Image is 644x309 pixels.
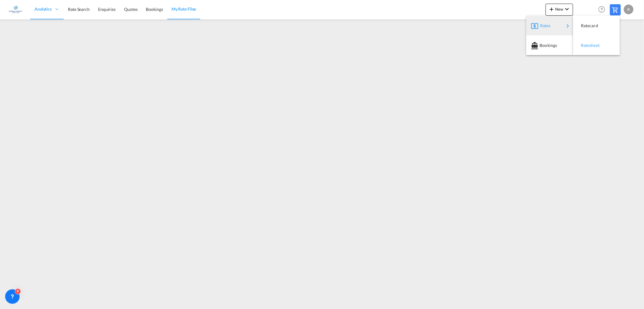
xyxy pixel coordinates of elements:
[578,18,615,33] div: Ratecard
[581,20,588,32] span: Ratecard
[578,38,615,53] div: Ratesheet
[540,39,546,51] span: Bookings
[531,38,568,53] div: Bookings
[564,22,572,30] md-icon: icon-chevron-right
[581,39,588,51] span: Ratesheet
[526,35,573,55] button: Bookings
[540,20,547,32] span: Rates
